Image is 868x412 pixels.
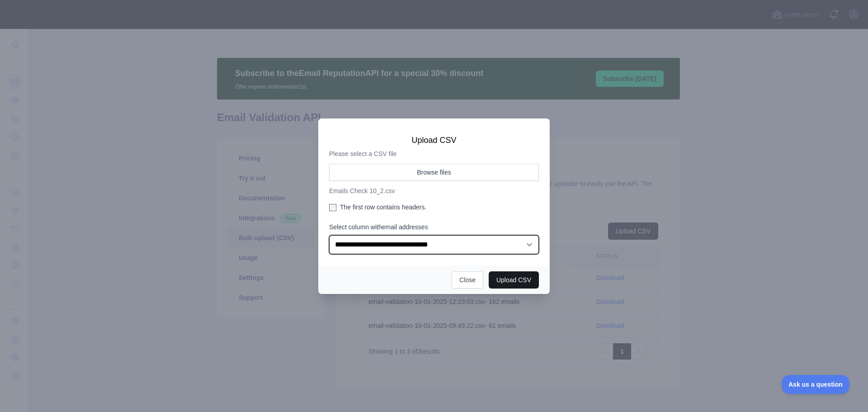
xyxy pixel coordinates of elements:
[329,223,539,232] label: Select column with email addresses
[329,204,336,211] input: The first row contains headers.
[782,375,850,394] iframe: Toggle Customer Support
[329,164,539,181] button: Browse files
[452,271,483,289] button: Close
[329,186,539,195] p: Emails Check 10_2.csv
[329,149,539,158] p: Please select a CSV file
[329,203,539,212] label: The first row contains headers.
[329,135,539,146] h3: Upload CSV
[489,271,539,289] button: Upload CSV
